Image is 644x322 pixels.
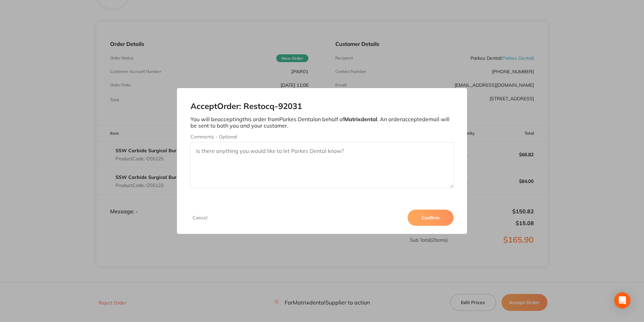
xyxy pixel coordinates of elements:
button: Cancel [190,215,209,221]
b: Matrixdental [344,116,377,123]
h2: Accept Order: Restocq- 92031 [190,102,453,111]
button: Confirm [408,210,454,226]
p: You will be accepting this order from Parkes Dental on behalf of . An order accepted email will b... [190,116,453,129]
label: Comments - Optional [190,134,453,139]
div: Open Intercom Messenger [614,292,630,308]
